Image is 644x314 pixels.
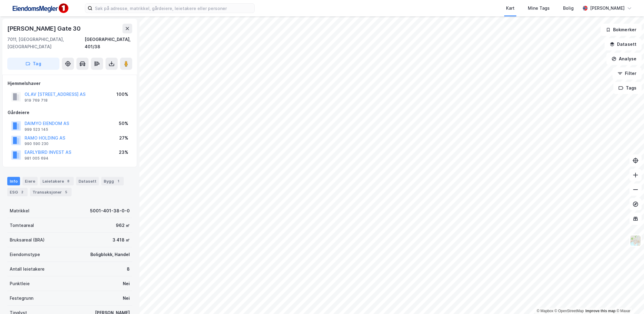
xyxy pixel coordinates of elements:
div: 919 769 718 [25,98,48,103]
div: ESG [7,188,28,196]
div: Kontrollprogram for chat [614,285,644,314]
div: 962 ㎡ [116,222,130,229]
div: 1 [115,178,121,184]
div: 50% [119,120,128,127]
button: Bokmerker [601,24,642,36]
div: Info [7,177,20,185]
div: [PERSON_NAME] [590,5,625,12]
div: Festegrunn [10,295,33,302]
div: Eiere [22,177,38,185]
div: Nei [123,280,130,287]
div: Kart [506,5,515,12]
div: Antall leietakere [10,265,45,273]
a: Improve this map [585,309,615,313]
div: 27% [119,134,128,142]
div: 5001-401-38-0-0 [90,207,130,214]
div: 100% [116,91,128,98]
iframe: Chat Widget [614,285,644,314]
div: Bolig [563,5,574,12]
div: 8 [127,265,130,273]
div: Mine Tags [528,5,550,12]
div: Bruksareal (BRA) [10,236,45,244]
button: Analyse [606,53,642,65]
img: F4PB6Px+NJ5v8B7XTbfpPpyloAAAAASUVORK5CYII= [10,2,70,15]
div: Gårdeiere [8,109,132,116]
div: Leietakere [40,177,74,185]
div: Tomteareal [10,222,34,229]
div: [GEOGRAPHIC_DATA], 401/38 [85,36,132,50]
div: 23% [119,149,128,156]
div: 2 [19,189,25,195]
div: [PERSON_NAME] Gate 30 [7,24,82,33]
button: Tags [613,82,642,94]
a: Mapbox [537,309,553,313]
div: 990 590 230 [25,141,49,146]
div: 981 005 694 [25,156,49,161]
div: 5 [63,189,69,195]
div: 3 418 ㎡ [112,236,130,244]
button: Tag [7,58,59,70]
div: 999 523 145 [25,127,48,132]
div: Matrikkel [10,207,29,214]
div: Bygg [101,177,124,185]
div: Datasett [76,177,99,185]
div: Boligblokk, Handel [90,251,130,258]
div: Transaksjoner [30,188,72,196]
div: 7011, [GEOGRAPHIC_DATA], [GEOGRAPHIC_DATA] [7,36,85,50]
input: Søk på adresse, matrikkel, gårdeiere, leietakere eller personer [92,4,254,13]
div: Hjemmelshaver [8,80,132,87]
div: 8 [65,178,71,184]
div: Nei [123,295,130,302]
img: Z [630,235,641,246]
button: Filter [612,67,642,79]
a: OpenStreetMap [555,309,584,313]
button: Datasett [605,38,642,50]
div: Punktleie [10,280,30,287]
div: Eiendomstype [10,251,40,258]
